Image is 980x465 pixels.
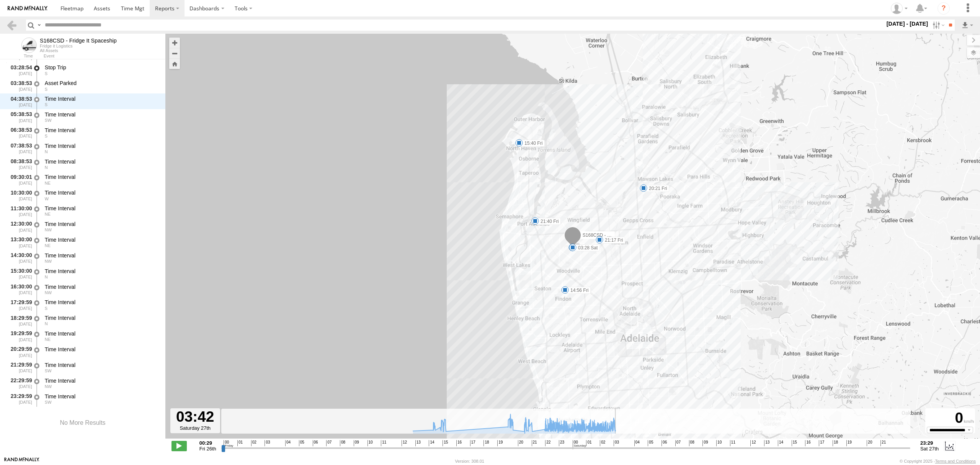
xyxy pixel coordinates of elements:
div: Time Interval [45,362,158,368]
span: 07 [675,440,681,446]
div: Time Interval [45,142,158,149]
span: 23 [559,440,564,446]
div: Time Interval [45,221,158,228]
span: 18 [483,440,489,446]
div: Time Interval [45,283,158,290]
div: Time Interval [45,299,158,306]
div: Version: 308.01 [455,459,484,463]
span: Heading: 25 [45,181,51,185]
a: Visit our Website [4,457,39,465]
button: Zoom Home [169,59,180,69]
div: 20:29:59 [DATE] [6,345,33,359]
span: 08 [689,440,694,446]
span: 09 [354,440,359,446]
span: 21 [532,440,537,446]
span: 01 [237,440,243,446]
span: 01 [586,440,591,446]
div: Fridge it Logistics [40,44,117,48]
i: ? [938,2,950,15]
span: 16 [805,440,810,446]
span: 20 [518,440,523,446]
span: Heading: 178 [45,87,47,92]
span: Heading: 313 [45,290,52,295]
div: 14:30:00 [DATE] [6,251,33,265]
span: 02 [251,440,256,446]
div: Time Interval [45,377,158,384]
strong: 23:29 [920,440,939,446]
span: 20 [867,440,872,446]
div: 21:29:59 [DATE] [6,360,33,375]
span: Heading: 10 [45,275,48,279]
label: Search Filter Options [929,20,946,31]
span: 13 [764,440,769,446]
span: 10 [367,440,373,446]
span: 19 [846,440,852,446]
div: 10:30:00 [DATE] [6,188,33,203]
span: 04 [285,440,291,446]
label: 21:40 Fri [535,218,561,225]
div: 23:29:59 [DATE] [6,392,33,406]
span: Heading: 165 [45,306,47,311]
span: 19 [497,440,503,446]
span: Heading: 62 [45,243,51,248]
span: 18 [833,440,838,446]
div: © Copyright 2025 - [900,459,976,463]
div: 15:30:00 [DATE] [6,267,33,281]
span: Heading: 357 [45,149,48,154]
span: 02 [600,440,605,446]
span: 00 [224,440,233,449]
div: 11:30:00 [DATE] [6,204,33,218]
span: Heading: 178 [45,102,47,107]
div: 07:38:53 [DATE] [6,141,33,156]
span: Heading: 11 [45,165,48,170]
span: 04 [634,440,640,446]
span: 05 [648,440,653,446]
span: 22 [545,440,550,446]
span: 00 [573,440,586,449]
div: 08:38:53 [DATE] [6,157,33,171]
div: 19:29:59 [DATE] [6,329,33,343]
div: Time Interval [45,252,158,259]
span: Heading: 204 [45,368,52,373]
div: S168CSD - Fridge It Spaceship - View Asset History [40,38,117,44]
span: S168CSD - Fridge It Spaceship [583,232,647,238]
span: 03 [265,440,270,446]
button: Zoom in [169,38,180,48]
div: Time Interval [45,174,158,180]
div: 22:29:59 [DATE] [6,376,33,390]
div: 05:38:53 [DATE] [6,110,33,124]
span: 12 [750,440,756,446]
span: Heading: 178 [45,56,47,60]
span: Fri 26th Sep 2025 [199,446,216,452]
div: Time [6,54,33,58]
div: 03:28:54 [DATE] [6,63,33,77]
div: 13:30:00 [DATE] [6,235,33,249]
span: Heading: 297 [45,259,52,264]
div: Time Interval [45,393,158,400]
span: Heading: 30 [45,212,51,216]
div: Time Interval [45,95,158,102]
div: Peter Lu [888,3,910,14]
span: 12 [402,440,407,446]
span: Heading: 3 [45,321,48,326]
strong: 00:29 [199,440,216,446]
a: Back to previous Page [6,20,17,31]
label: 20:21 Fri [644,185,669,192]
div: Time Interval [45,158,158,165]
span: Heading: 44 [45,337,51,342]
span: 15 [443,440,448,446]
div: 16:30:00 [DATE] [6,282,33,296]
span: Sat 27th Sep 2025 [920,446,939,452]
div: Time Interval [45,127,158,134]
span: Heading: 234 [45,400,52,404]
span: 15 [792,440,797,446]
span: 21 [880,440,886,446]
label: Search Query [36,20,42,31]
a: Terms and Conditions [935,459,976,463]
span: Heading: 263 [45,196,49,201]
span: 11 [381,440,386,446]
div: Time Interval [45,189,158,196]
img: rand-logo.svg [8,6,47,11]
span: Heading: 299 [45,228,52,232]
span: 08 [340,440,345,446]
